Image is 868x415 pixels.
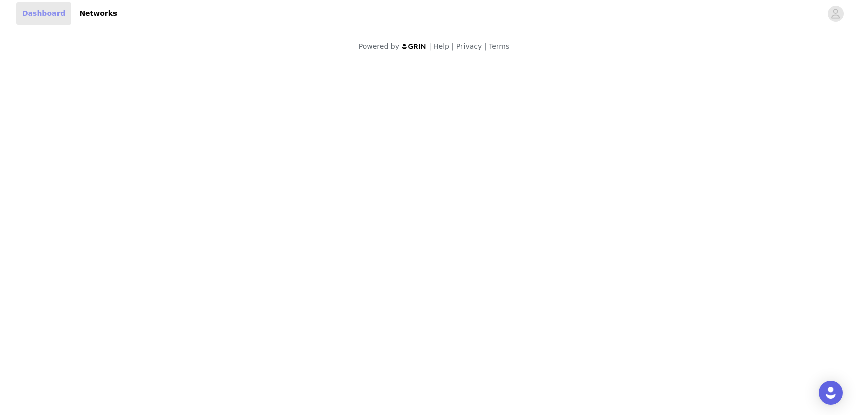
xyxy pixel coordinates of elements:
[359,42,399,50] span: Powered by
[433,42,449,50] a: Help
[456,42,482,50] a: Privacy
[429,42,431,50] span: |
[484,42,487,50] span: |
[401,43,427,50] img: logo
[16,2,71,25] a: Dashboard
[831,6,840,22] div: avatar
[819,381,843,405] div: Open Intercom Messenger
[451,42,454,50] span: |
[73,2,123,25] a: Networks
[489,42,509,50] a: Terms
